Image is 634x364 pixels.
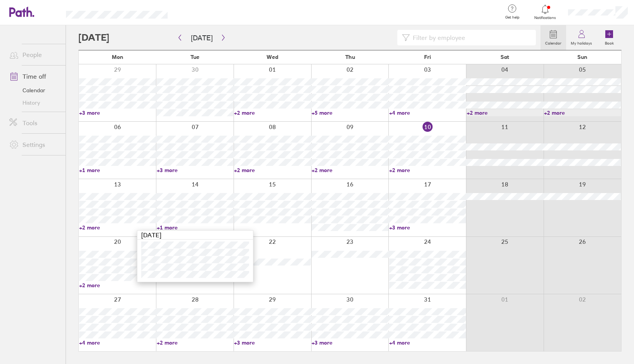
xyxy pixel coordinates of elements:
[533,16,558,20] span: Notifications
[312,109,388,116] a: +5 more
[312,167,388,174] a: +2 more
[112,54,123,60] span: Mon
[566,39,597,46] label: My holidays
[234,109,311,116] a: +2 more
[389,167,466,174] a: +2 more
[500,15,525,20] span: Get help
[79,339,156,346] a: +4 more
[234,167,311,174] a: +2 more
[566,25,597,50] a: My holidays
[3,97,66,109] a: History
[79,167,156,174] a: +1 more
[267,54,278,60] span: Wed
[79,282,156,289] a: +2 more
[410,30,531,45] input: Filter by employee
[345,54,355,60] span: Thu
[157,224,234,231] a: +1 more
[3,84,66,97] a: Calendar
[185,31,219,44] button: [DATE]
[3,115,66,131] a: Tools
[533,4,558,20] a: Notifications
[544,109,621,116] a: +2 more
[191,54,199,60] span: Tue
[3,69,66,84] a: Time off
[157,339,234,346] a: +2 more
[137,231,253,240] div: [DATE]
[312,339,388,346] a: +3 more
[389,224,466,231] a: +3 more
[389,109,466,116] a: +4 more
[467,109,544,116] a: +2 more
[540,39,566,46] label: Calendar
[540,25,566,50] a: Calendar
[157,167,234,174] a: +3 more
[79,109,156,116] a: +3 more
[577,54,587,60] span: Sun
[600,39,618,46] label: Book
[3,137,66,152] a: Settings
[501,54,509,60] span: Sat
[597,25,622,50] a: Book
[79,224,156,231] a: +2 more
[389,339,466,346] a: +4 more
[234,339,311,346] a: +3 more
[3,47,66,62] a: People
[424,54,431,60] span: Fri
